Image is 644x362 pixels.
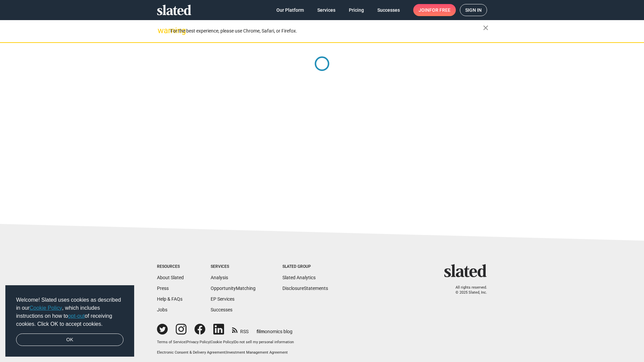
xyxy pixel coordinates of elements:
[211,340,233,344] a: Cookie Policy
[448,285,487,295] p: All rights reserved. © 2025 Slated, Inc.
[377,4,400,16] span: Successes
[465,4,482,16] span: Sign in
[186,340,210,344] a: Privacy Policy
[210,340,211,344] span: |
[158,26,166,35] mat-icon: warning
[343,4,369,16] a: Pricing
[5,285,134,357] div: cookieconsent
[30,305,62,311] a: Cookie Policy
[211,307,232,312] a: Successes
[271,4,309,16] a: Our Platform
[185,340,186,344] span: |
[211,275,228,280] a: Analysis
[211,264,256,269] div: Services
[349,4,364,16] span: Pricing
[157,275,184,280] a: About Slated
[276,4,304,16] span: Our Platform
[157,286,169,291] a: Press
[16,334,123,346] a: dismiss cookie message
[429,4,450,16] span: for free
[282,264,328,269] div: Slated Group
[16,296,123,328] span: Welcome! Slated uses cookies as described in our , which includes instructions on how to of recei...
[257,323,292,335] a: filmonomics blog
[317,4,335,16] span: Services
[157,307,167,312] a: Jobs
[68,313,85,319] a: opt-out
[257,329,265,334] span: film
[372,4,405,16] a: Successes
[170,26,483,36] div: For the best experience, please use Chrome, Safari, or Firefox.
[233,340,234,344] span: |
[157,350,225,355] a: Electronic Consent & Delivery Agreement
[157,264,184,269] div: Resources
[413,4,456,16] a: Joinfor free
[157,340,185,344] a: Terms of Service
[157,296,182,302] a: Help & FAQs
[211,296,234,302] a: EP Services
[482,24,490,32] mat-icon: close
[419,4,450,16] span: Join
[312,4,341,16] a: Services
[232,324,249,335] a: RSS
[460,4,487,16] a: Sign in
[234,340,294,345] button: Do not sell my personal information
[282,275,316,280] a: Slated Analytics
[282,286,328,291] a: DisclosureStatements
[211,286,256,291] a: OpportunityMatching
[226,350,288,355] a: Investment Management Agreement
[225,350,226,355] span: |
